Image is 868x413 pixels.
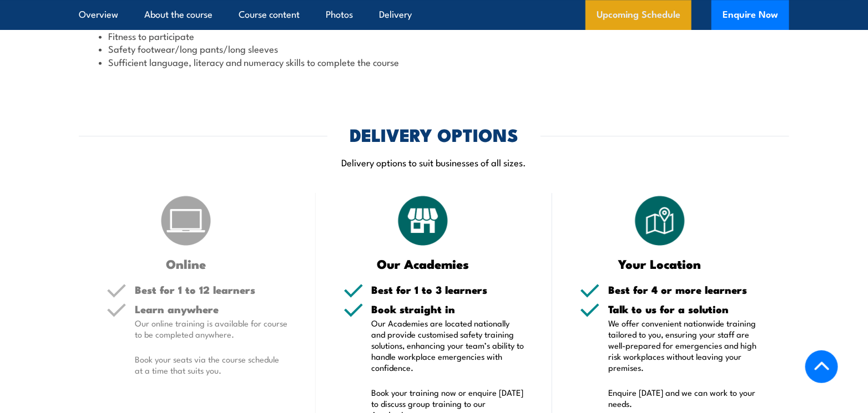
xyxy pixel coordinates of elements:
[344,257,503,270] h3: Our Academies
[608,284,761,295] h5: Best for 4 or more learners
[350,126,518,142] h2: DELIVERY OPTIONS
[99,29,769,42] li: Fitness to participate
[372,304,525,314] h5: Book straight in
[135,318,288,340] p: Our online training is available for course to be completed anywhere.
[79,156,789,169] p: Delivery options to suit businesses of all sizes.
[608,387,761,409] p: Enquire [DATE] and we can work to your needs.
[372,284,525,295] h5: Best for 1 to 3 learners
[99,42,769,55] li: Safety footwear/long pants/long sleeves
[135,304,288,314] h5: Learn anywhere
[135,284,288,295] h5: Best for 1 to 12 learners
[99,55,769,68] li: Sufficient language, literacy and numeracy skills to complete the course
[372,318,525,373] p: Our Academies are located nationally and provide customised safety training solutions, enhancing ...
[608,304,761,314] h5: Talk to us for a solution
[135,354,288,376] p: Book your seats via the course schedule at a time that suits you.
[608,318,761,373] p: We offer convenient nationwide training tailored to you, ensuring your staff are well-prepared fo...
[580,257,739,270] h3: Your Location
[107,257,266,270] h3: Online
